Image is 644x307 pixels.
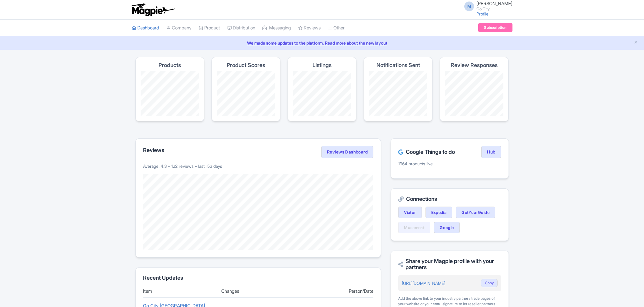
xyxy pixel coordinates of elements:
[300,288,373,295] div: Person/Date
[328,20,345,36] a: Other
[476,7,512,11] small: Go City
[456,207,495,218] a: GetYourGuide
[481,146,501,158] a: Hub
[166,20,192,36] a: Company
[143,163,374,169] p: Average: 4.3 • 122 reviews • last 153 days
[158,62,181,68] h4: Products
[143,275,374,281] h2: Recent Updates
[398,196,501,202] h2: Connections
[402,281,445,286] a: [URL][DOMAIN_NAME]
[143,147,164,153] h2: Reviews
[227,20,255,36] a: Distribution
[425,207,452,218] a: Expedia
[476,11,489,16] a: Profile
[398,222,430,233] a: Musement
[451,62,498,68] h4: Review Responses
[298,20,321,36] a: Reviews
[132,20,159,36] a: Dashboard
[478,23,512,32] a: Subscription
[434,222,459,233] a: Google
[262,20,291,36] a: Messaging
[143,288,217,295] div: Item
[398,258,501,270] h2: Share your Magpie profile with your partners
[321,146,373,158] a: Reviews Dashboard
[461,1,512,11] a: M [PERSON_NAME] Go City
[4,40,640,46] a: We made some updates to the platform. Read more about the new layout
[376,62,420,68] h4: Notifications Sent
[312,62,332,68] h4: Listings
[464,2,474,11] span: M
[633,39,638,46] button: Close announcement
[476,1,512,6] span: [PERSON_NAME]
[221,288,295,295] div: Changes
[227,62,265,68] h4: Product Scores
[398,160,501,167] p: 1964 products live
[398,207,422,218] a: Viator
[129,3,176,16] img: logo-ab69f6fb50320c5b225c76a69d11143b.png
[199,20,220,36] a: Product
[481,279,498,287] button: Copy
[398,149,455,155] h2: Google Things to do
